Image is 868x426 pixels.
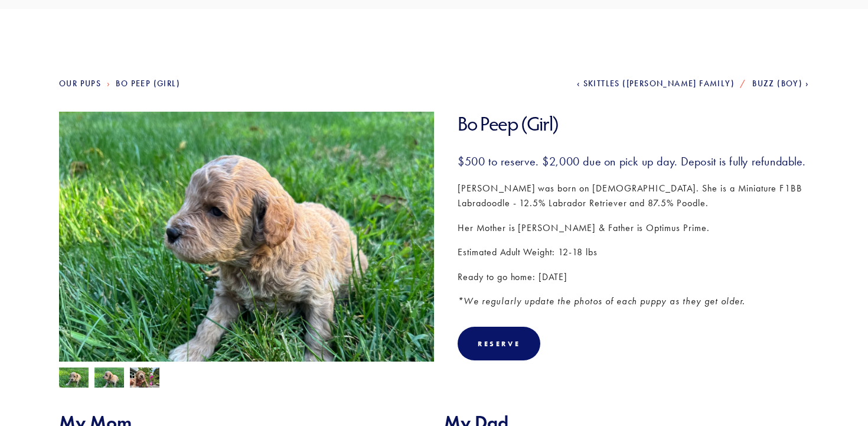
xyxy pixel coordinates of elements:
[59,368,89,390] img: Bo Peep 2.jpg
[458,154,809,169] h3: $500 to reserve. $2,000 due on pick up day. Deposit is fully refundable.
[94,368,124,390] img: Bo Peep 3.jpg
[458,112,809,136] h1: Bo Peep (Girl)
[59,112,434,393] img: Bo Peep 3.jpg
[59,79,101,89] a: Our Pups
[116,79,180,89] a: Bo Peep (Girl)
[458,295,745,307] em: *We regularly update the photos of each puppy as they get older.
[458,245,809,260] p: Estimated Adult Weight: 12-18 lbs
[478,339,520,348] div: Reserve
[130,368,159,390] img: Bo Peep 1.jpg
[752,79,802,89] span: Buzz (Boy)
[583,79,735,89] span: Skittles ([PERSON_NAME] Family)
[458,269,809,285] p: Ready to go home: [DATE]
[458,327,540,360] div: Reserve
[752,79,809,89] a: Buzz (Boy)
[458,181,809,211] p: [PERSON_NAME] was born on [DEMOGRAPHIC_DATA]. She is a Miniature F1BB Labradoodle - 12.5% Labrado...
[458,220,809,236] p: Her Mother is [PERSON_NAME] & Father is Optimus Prime.
[577,79,735,89] a: Skittles ([PERSON_NAME] Family)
